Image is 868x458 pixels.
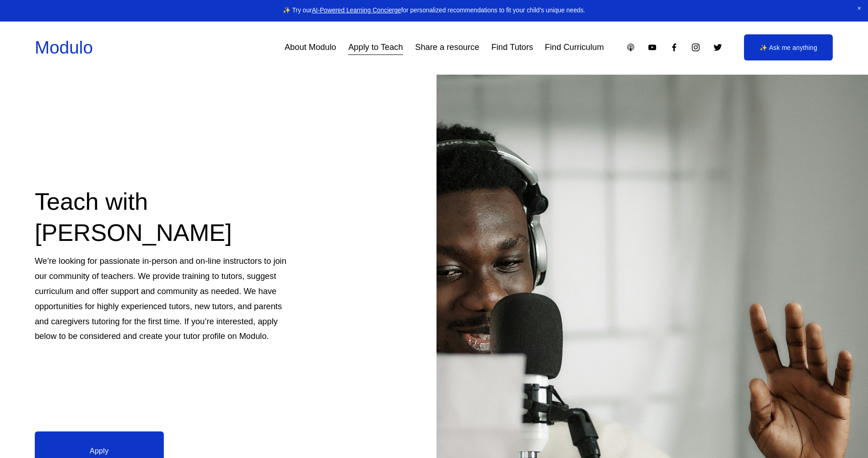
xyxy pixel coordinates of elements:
a: Modulo [35,38,93,57]
a: Facebook [669,43,679,52]
a: Share a resource [415,39,479,56]
a: AI-Powered Learning Concierge [312,7,401,14]
p: We’re looking for passionate in-person and on-line instructors to join our community of teachers.... [35,254,297,344]
a: About Modulo [285,39,336,56]
a: YouTube [647,43,657,52]
a: Instagram [691,43,701,52]
a: Find Tutors [491,39,533,56]
a: Apple Podcasts [626,43,636,52]
a: Find Curriculum [545,39,604,56]
a: Twitter [713,43,722,52]
a: ✨ Ask me anything [744,34,833,60]
a: Apply to Teach [348,39,403,56]
h2: Teach with [PERSON_NAME] [35,186,297,249]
